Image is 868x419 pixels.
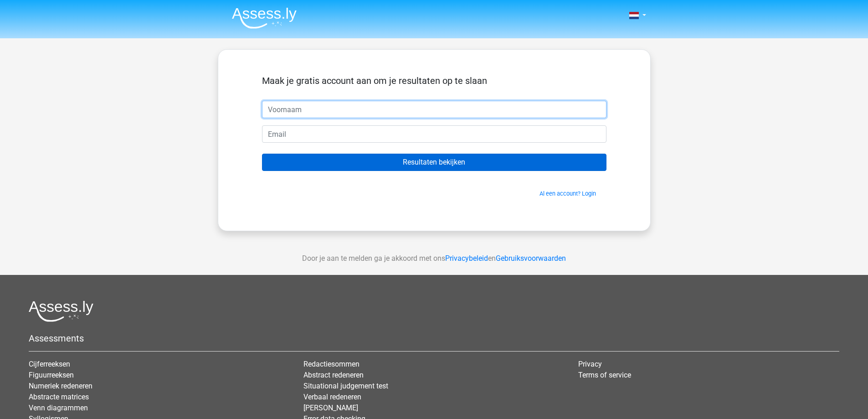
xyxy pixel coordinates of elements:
[29,403,88,412] a: Venn diagrammen
[262,75,606,86] h5: Maak je gratis account aan om je resultaten op te slaan
[539,190,596,197] a: Al een account? Login
[303,371,364,379] a: Abstract redeneren
[303,403,358,412] a: [PERSON_NAME]
[262,125,606,143] input: Email
[232,7,297,29] img: Assessly
[29,300,93,322] img: Assessly logo
[262,101,606,118] input: Voornaam
[29,393,89,401] a: Abstracte matrices
[303,382,388,390] a: Situational judgement test
[578,360,602,368] a: Privacy
[29,371,74,379] a: Figuurreeksen
[29,333,839,344] h5: Assessments
[29,382,92,390] a: Numeriek redeneren
[29,360,70,368] a: Cijferreeksen
[496,254,566,263] a: Gebruiksvoorwaarden
[303,393,361,401] a: Verbaal redeneren
[262,154,606,171] input: Resultaten bekijken
[303,360,360,368] a: Redactiesommen
[578,371,631,379] a: Terms of service
[445,254,488,263] a: Privacybeleid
